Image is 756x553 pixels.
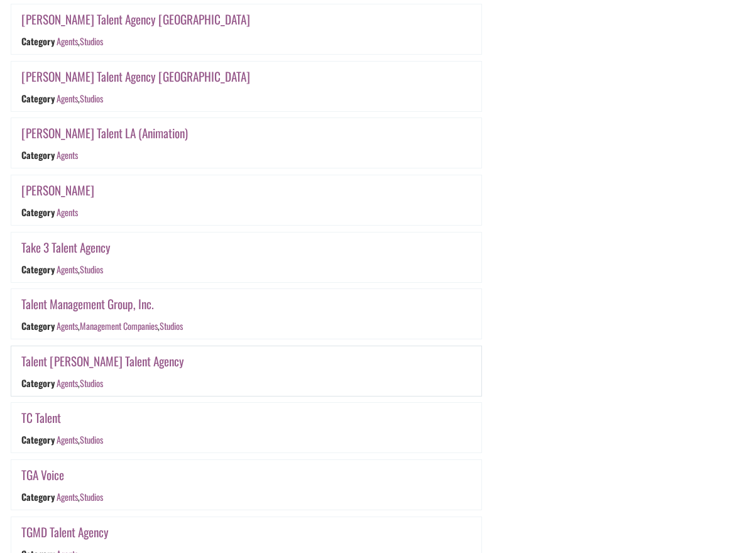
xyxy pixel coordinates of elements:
[21,263,55,276] div: Category
[79,319,157,332] a: Management Companies
[21,35,55,48] div: Category
[21,238,111,256] a: Take 3 Talent Agency
[79,434,102,447] a: Studios
[21,490,55,503] div: Category
[56,263,102,276] div: ,
[21,67,250,85] a: [PERSON_NAME] Talent Agency [GEOGRAPHIC_DATA]
[79,35,102,48] a: Studios
[56,148,77,162] a: Agents
[159,319,182,332] a: Studios
[21,523,109,541] a: TGMD Talent Agency
[21,124,188,142] a: [PERSON_NAME] Talent LA (Animation)
[56,319,77,332] a: Agents
[79,490,102,503] a: Studios
[56,490,77,503] a: Agents
[56,92,77,105] a: Agents
[56,434,102,447] div: ,
[21,376,55,390] div: Category
[56,205,77,219] a: Agents
[21,466,64,484] a: TGA Voice
[79,92,102,105] a: Studios
[21,10,250,28] a: [PERSON_NAME] Talent Agency [GEOGRAPHIC_DATA]
[21,408,61,427] a: TC Talent
[79,376,102,390] a: Studios
[56,319,182,332] div: , ,
[79,263,102,276] a: Studios
[56,35,77,48] a: Agents
[21,352,184,370] a: Talent [PERSON_NAME] Talent Agency
[56,263,77,276] a: Agents
[56,92,102,105] div: ,
[21,434,55,447] div: Category
[21,92,55,105] div: Category
[21,181,94,199] a: [PERSON_NAME]
[56,490,102,503] div: ,
[21,295,154,313] a: Talent Management Group, Inc.
[56,376,102,390] div: ,
[21,205,55,219] div: Category
[21,319,55,332] div: Category
[21,148,55,162] div: Category
[56,376,77,390] a: Agents
[56,35,102,48] div: ,
[56,434,77,447] a: Agents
